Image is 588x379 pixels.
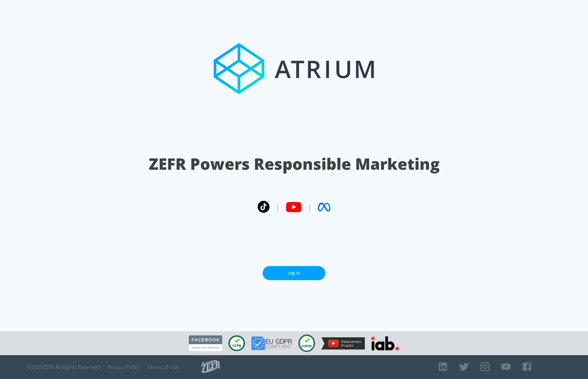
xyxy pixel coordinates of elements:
[27,364,100,370] span: © 2025 ZEFR All Rights Reserved
[108,364,140,370] a: Privacy Policy
[321,337,365,350] img: YouTube Measurement Program
[147,364,179,370] a: Terms of Use
[228,335,245,351] img: CCPA Compliant
[189,335,222,351] img: Facebook Marketing Partner
[371,336,399,350] img: IAB
[149,153,440,175] h1: ZEFR Powers Responsible Marketing
[251,336,292,350] img: GDPR Compliant
[298,334,315,352] img: COPPA Compliant
[263,266,325,280] a: Log In
[308,202,312,212] span: |
[276,202,280,212] span: |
